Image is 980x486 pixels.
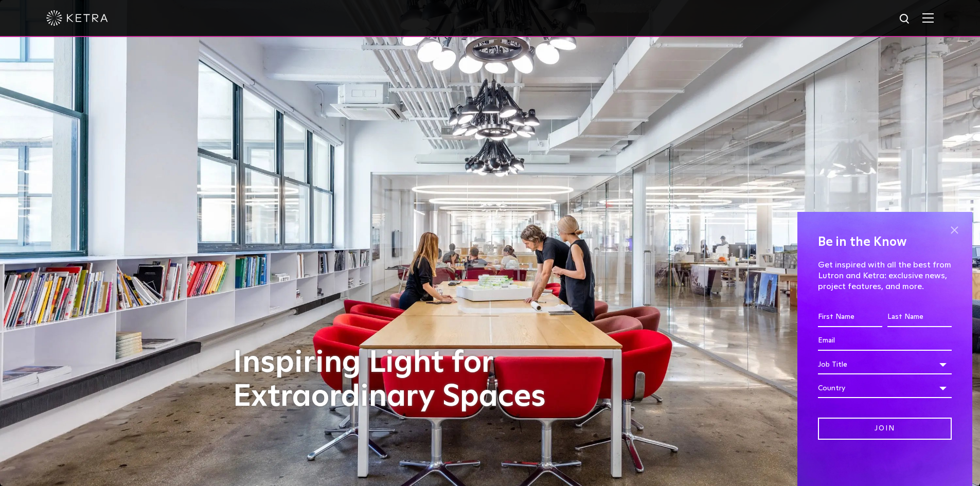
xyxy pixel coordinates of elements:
p: Get inspired with all the best from Lutron and Ketra: exclusive news, project features, and more. [818,260,952,292]
img: Hamburger%20Nav.svg [922,13,934,23]
input: First Name [818,308,882,327]
input: Last Name [887,308,952,327]
img: ketra-logo-2019-white [46,10,108,26]
input: Email [818,331,952,351]
div: Country [818,379,952,398]
input: Join [818,418,952,440]
div: Job Title [818,355,952,374]
img: search icon [899,13,912,26]
h4: Be in the Know [818,232,952,252]
h1: Inspiring Light for Extraordinary Spaces [233,346,567,414]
